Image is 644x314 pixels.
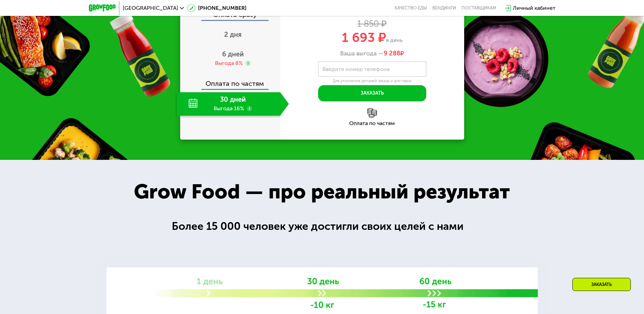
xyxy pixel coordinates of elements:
div: Оплата по частям [181,73,280,89]
a: Качество еды [395,5,427,11]
span: 9 288 [384,50,400,57]
div: поставщикам [461,5,496,11]
div: Оплата сразу [181,11,280,20]
button: Заказать [318,85,426,101]
span: 2 дня [224,30,242,39]
div: Заказать [572,278,631,291]
div: 1 850 ₽ [280,20,464,28]
a: Вендинги [432,5,456,11]
div: Ваша выгода — [280,50,464,57]
label: Введите номер телефона [323,67,389,71]
span: 1 693 ₽ [342,30,386,45]
div: Более 15 000 человек уже достигли своих целей с нами [172,218,472,235]
div: Выгода 8% [215,59,243,67]
span: [GEOGRAPHIC_DATA] [123,5,178,11]
div: Для уточнения деталей заказа и доставки [318,78,426,84]
div: Личный кабинет [513,4,555,12]
span: в день [386,37,403,43]
span: 6 дней [222,50,244,58]
div: Оплата по частям [280,121,464,126]
div: Grow Food — про реальный результат [119,176,525,207]
a: [PHONE_NUMBER] [187,4,246,12]
img: l6xcnZfty9opOoJh.png [367,108,377,118]
span: ₽ [384,50,404,57]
